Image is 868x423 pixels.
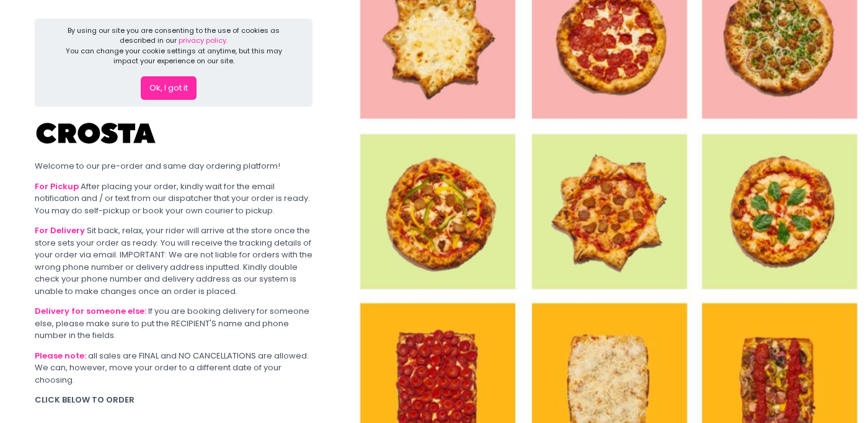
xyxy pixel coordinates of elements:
[35,180,79,192] b: For Pickup
[35,180,312,217] div: After placing your order, kindly wait for the email notification and / or text from our dispatche...
[35,305,312,342] div: If you are booking delivery for someone else, please make sure to put the RECIPIENT'S name and ph...
[35,305,146,317] b: Delivery for someone else:
[35,350,86,362] b: Please note:
[141,76,197,100] button: Ok, I got it
[35,350,312,386] div: all sales are FINAL and NO CANCELLATIONS are allowed. We can, however, move your order to a diffe...
[56,25,292,66] div: By using our site you are consenting to the use of cookies as described in our You can change you...
[35,160,312,172] div: Welcome to our pre-order and same day ordering platform!
[35,115,159,152] img: Crosta Pizzeria
[35,225,312,297] div: Sit back, relax, your rider will arrive at the store once the store sets your order as ready. You...
[179,35,228,45] a: privacy policy.
[35,225,85,236] b: For Delivery
[35,394,312,406] div: CLICK BELOW TO ORDER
